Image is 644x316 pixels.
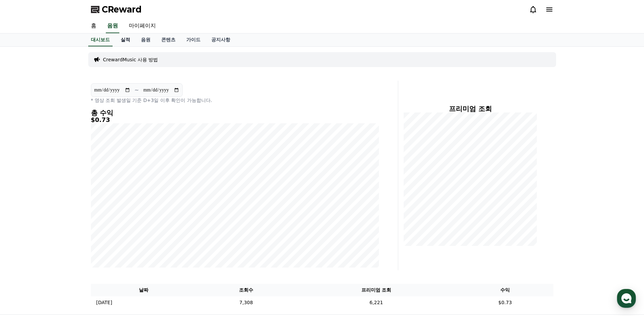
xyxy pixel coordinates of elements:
a: 마이페이지 [123,19,161,33]
a: 음원 [136,34,156,46]
a: CrewardMusic 사용 방법 [103,56,158,63]
td: 6,221 [295,296,457,309]
span: 설정 [104,225,113,230]
p: * 영상 조회 발생일 기준 D+3일 이후 확인이 가능합니다. [91,97,379,104]
span: CReward [102,4,142,15]
th: 날짜 [91,284,197,296]
a: 홈 [2,215,45,232]
td: 7,308 [197,296,295,309]
th: 수익 [457,284,553,296]
a: 공지사항 [206,34,236,46]
a: 홈 [86,19,102,33]
a: 가이드 [181,34,206,46]
th: 조회수 [197,284,295,296]
a: CReward [91,4,142,15]
a: 실적 [115,34,136,46]
td: $0.73 [457,296,553,309]
p: [DATE] [96,299,112,306]
h4: 프리미엄 조회 [404,105,537,112]
a: 대시보드 [88,34,113,46]
a: 대화 [45,215,87,232]
a: 설정 [87,215,130,232]
th: 프리미엄 조회 [295,284,457,296]
h5: $0.73 [91,117,379,123]
h4: 총 수익 [91,109,379,117]
span: 대화 [62,225,70,231]
p: ~ [135,86,139,94]
a: 콘텐츠 [156,34,181,46]
span: 홈 [21,225,25,230]
a: 음원 [106,19,119,33]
